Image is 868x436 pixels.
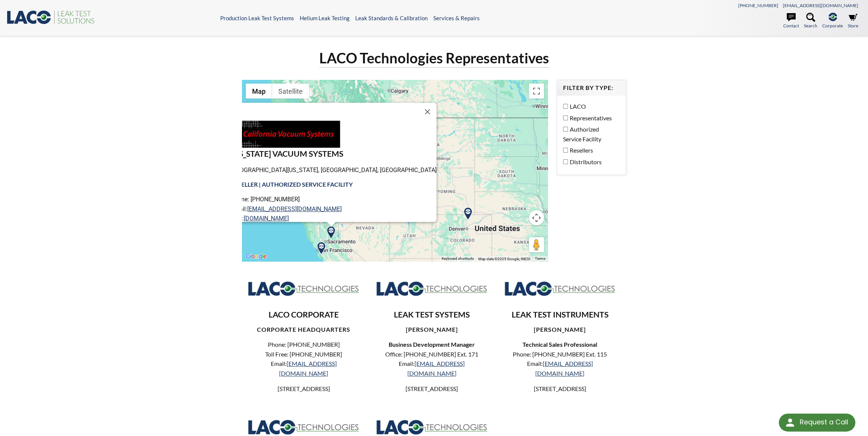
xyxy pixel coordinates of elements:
[419,103,437,121] button: Close
[848,13,858,29] a: Store
[355,15,428,21] a: Leak Standards & Calibration
[504,310,616,320] h3: LEAK TEST INSTRUMENTS
[244,252,269,261] a: Open this area in Google Maps (opens a new window)
[504,280,616,297] img: Logo_LACO-TECH_hi-res.jpg
[248,384,360,394] p: [STREET_ADDRESS]
[504,384,616,394] p: [STREET_ADDRESS]
[376,280,488,297] img: Logo_LACO-TECH_hi-res.jpg
[738,3,778,8] a: [PHONE_NUMBER]
[248,280,360,297] img: Logo_LACO-TECH_hi-res.jpg
[529,210,544,225] button: Map camera controls
[247,205,342,213] a: [EMAIL_ADDRESS][DOMAIN_NAME]
[231,165,437,175] p: [GEOGRAPHIC_DATA][US_STATE], [GEOGRAPHIC_DATA], [GEOGRAPHIC_DATA]
[300,15,350,21] a: Helium Leak Testing
[279,360,337,377] a: [EMAIL_ADDRESS][DOMAIN_NAME]
[804,13,817,29] a: Search
[376,349,488,378] p: Office: [PHONE_NUMBER] Ext. 171 Email:
[248,340,360,378] p: Phone: [PHONE_NUMBER] Toll Free: [PHONE_NUMBER] Email:
[563,104,568,109] input: LACO
[563,113,616,123] label: Representatives
[535,360,593,377] a: [EMAIL_ADDRESS][DOMAIN_NAME]
[563,102,616,111] label: LACO
[220,15,294,21] a: Production Leak Test Systems
[248,419,360,435] img: Logo_LACO-TECH_hi-res.jpg
[405,326,458,333] strong: [PERSON_NAME]
[231,181,353,188] strong: RESELLER | AUTHORIZED SERVICE FACILITY
[783,13,799,29] a: Contact
[563,157,616,167] label: Distributors
[231,149,437,159] h3: [US_STATE] VACUUM SYSTEMS
[799,414,848,431] div: Request a Call
[529,237,544,252] button: Drag Pegman onto the map to open Street View
[563,145,616,155] label: Resellers
[231,195,437,223] p: Phone: [PHONE_NUMBER] Email: Web:
[407,360,465,377] a: [EMAIL_ADDRESS][DOMAIN_NAME]
[376,419,488,435] img: Logo_LACO-TECH_hi-res.jpg
[783,3,858,8] a: [EMAIL_ADDRESS][DOMAIN_NAME]
[563,115,568,120] input: Representatives
[376,310,488,320] h3: LEAK TEST SYSTEMS
[779,414,855,432] div: Request a Call
[376,384,488,394] p: [STREET_ADDRESS]
[478,257,530,261] span: Map data ©2025 Google, INEGI
[529,84,544,99] button: Toggle fullscreen view
[248,310,360,320] h3: LACO CORPORATE
[523,341,597,348] strong: Technical Sales Professional
[244,252,269,261] img: Google
[784,417,796,429] img: round button
[563,127,568,132] input: Authorized Service Facility
[389,341,475,348] strong: Business Development Manager
[257,326,350,333] strong: CORPORATE HEADQUARTERS
[442,256,474,261] button: Keyboard shortcuts
[231,121,340,148] img: CalVacuum_292x72.jpg
[244,215,289,222] a: [DOMAIN_NAME]
[504,349,616,378] p: Phone: [PHONE_NUMBER] Ext. 115 Email:
[563,148,568,153] input: Resellers
[319,49,549,68] h1: LACO Technologies Representatives
[563,124,616,144] label: Authorized Service Facility
[272,84,309,99] button: Show satellite imagery
[246,84,272,99] button: Show street map
[563,159,568,164] input: Distributors
[822,22,843,29] span: Corporate
[534,326,586,333] strong: [PERSON_NAME]
[563,84,620,92] h4: Filter by Type:
[433,15,480,21] a: Services & Repairs
[535,256,545,261] a: Terms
